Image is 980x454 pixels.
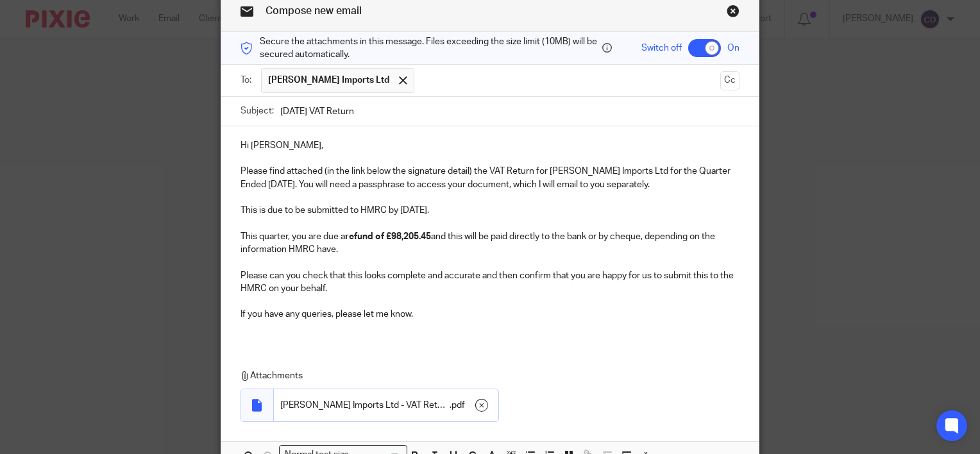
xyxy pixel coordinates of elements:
[241,74,255,87] label: To:
[345,232,431,241] strong: refund of £98,205.45
[241,105,274,117] label: Subject:
[727,4,739,22] a: Close this dialog window
[720,71,739,90] button: Cc
[241,139,739,152] p: Hi [PERSON_NAME],
[641,42,682,55] span: Switch off
[241,269,739,296] p: Please can you check that this looks complete and accurate and then confirm that you are happy fo...
[268,74,389,87] span: [PERSON_NAME] Imports Ltd
[241,165,739,191] p: Please find attached (in the link below the signature detail) the VAT Return for [PERSON_NAME] Im...
[241,204,739,217] p: This is due to be submitted to HMRC by [DATE].
[266,6,362,16] span: Compose new email
[280,399,450,412] span: [PERSON_NAME] Imports Ltd - VAT Return [DATE]
[241,230,739,256] p: This quarter, you are due a and this will be paid directly to the bank or by cheque, depending on...
[274,389,498,421] div: .
[727,42,739,55] span: On
[241,308,739,321] p: If you have any queries, please let me know.
[452,399,465,412] span: pdf
[241,369,734,382] p: Attachments
[260,35,599,62] span: Secure the attachments in this message. Files exceeding the size limit (10MB) will be secured aut...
